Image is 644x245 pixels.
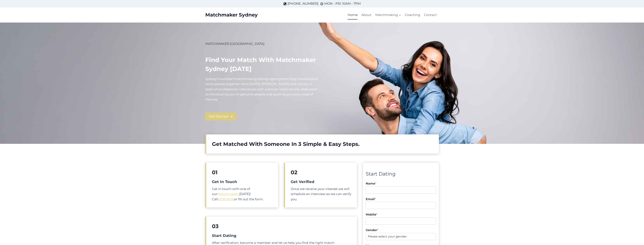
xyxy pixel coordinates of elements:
label: Email [366,197,436,201]
a: Get Started [205,112,237,121]
h2: 01 [212,168,272,176]
p: Once we receive your interest we will schedule an interview so we can verify you. [291,186,351,202]
span: Get Started [209,114,228,119]
a: Matchmaker Sydney [205,12,258,18]
a: Contact [422,11,439,20]
a: Coaching [403,11,422,20]
a: About [360,11,373,20]
p: Sydney’s number atching thousands of local people together since [DATE]. [PERSON_NAME] and mortar... [205,76,319,102]
span: MON - FRI: 10AM - 7PM [324,1,361,6]
label: Mobile [366,213,436,217]
label: Gender [366,228,436,232]
label: Name [366,182,436,186]
a: Matchmakers [217,192,239,196]
nav: Primary Navigation [346,11,439,20]
span: [PHONE_NUMBER] [287,1,318,6]
a: Home [346,11,360,20]
h5: Get In Touch [212,179,272,185]
h2: 02 [291,168,351,176]
h5: Get Verified [291,179,351,185]
a: 9299 9508 [218,197,234,201]
a: Matchmaking [373,11,403,20]
input: Mobile [366,217,436,225]
div: Start Dating [366,170,436,178]
mark: m [281,77,284,81]
p: MATCHMAKER [GEOGRAPHIC_DATA] [205,41,319,46]
h5: Start Dating [212,233,351,238]
a: [PHONE_NUMBER] [283,1,318,6]
h1: Find your match with Matchmaker Sydney [DATE] [205,55,319,73]
h2: 03 [212,222,351,230]
mark: 1 [233,77,234,81]
span: Matchmaking [375,12,401,17]
p: Get in touch with one of our [DATE]! Call or fill out the form. [212,186,272,202]
h2: Get Matched With Someone In 3 Simple & Easy Steps.​ [212,140,433,148]
a: matchmaking dating agency [234,77,281,81]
